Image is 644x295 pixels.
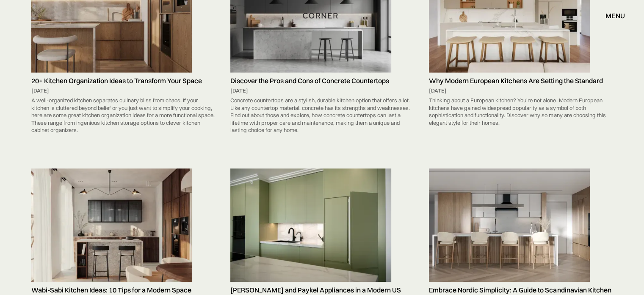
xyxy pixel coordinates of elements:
[429,95,613,129] div: Thinking about a European kitchen? You're not alone. Modern European kitchens have gained widespr...
[31,95,215,136] div: A well-organized kitchen separates culinary bliss from chaos. If your kitchen is cluttered beyond...
[230,95,414,136] div: Concrete countertops are a stylish, durable kitchen option that offers a lot. Like any countertop...
[605,12,625,19] div: menu
[429,77,613,85] h5: Why Modern European Kitchens Are Setting the Standard
[230,77,414,85] h5: Discover the Pros and Cons of Concrete Countertops
[230,87,414,95] div: [DATE]
[597,8,625,23] div: menu
[31,77,215,85] h5: 20+ Kitchen Organization Ideas to Transform Your Space
[31,87,215,95] div: [DATE]
[300,10,344,21] a: home
[31,286,215,294] h5: Wabi-Sabi Kitchen Ideas: 10 Tips for a Modern Space
[429,87,613,95] div: [DATE]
